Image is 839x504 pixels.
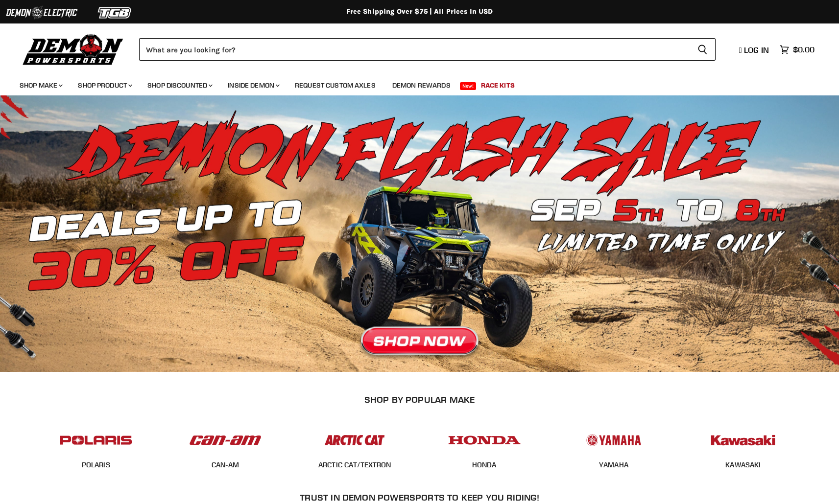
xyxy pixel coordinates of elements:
a: KAWASAKI [725,460,761,469]
a: Race Kits [474,75,522,95]
h2: SHOP BY POPULAR MAKE [40,394,799,405]
span: YAMAHA [599,460,628,470]
img: POPULAR_MAKE_logo_1_adc20308-ab24-48c4-9fac-e3c1a623d575.jpg [187,425,264,455]
ul: Main menu [12,71,812,95]
a: YAMAHA [599,460,628,469]
img: TGB Logo 2 [78,3,152,22]
img: POPULAR_MAKE_logo_4_4923a504-4bac-4306-a1be-165a52280178.jpg [446,425,523,455]
button: Search [690,38,716,61]
a: Demon Rewards [385,75,458,95]
a: ARCTIC CAT/TEXTRON [318,460,391,469]
a: HONDA [472,460,497,469]
img: Demon Powersports [20,32,127,67]
span: KAWASAKI [725,460,761,470]
a: Inside Demon [220,75,286,95]
img: POPULAR_MAKE_logo_3_027535af-6171-4c5e-a9bc-f0eccd05c5d6.jpg [316,425,393,455]
form: Product [139,38,716,61]
a: CAN-AM [212,460,240,469]
input: Search [139,38,690,61]
span: New! [460,82,477,90]
h2: Trust In Demon Powersports To Keep You Riding! [51,492,788,503]
img: POPULAR_MAKE_logo_6_76e8c46f-2d1e-4ecc-b320-194822857d41.jpg [705,425,781,455]
a: Shop Product [71,75,138,95]
a: $0.00 [775,43,819,57]
span: $0.00 [793,45,815,54]
a: Log in [735,46,775,54]
a: POLARIS [82,460,110,469]
a: Shop Make [12,75,69,95]
span: POLARIS [82,460,110,470]
img: POPULAR_MAKE_logo_2_dba48cf1-af45-46d4-8f73-953a0f002620.jpg [58,425,134,455]
a: Shop Discounted [140,75,218,95]
div: Free Shipping Over $75 | All Prices In USD [28,7,812,16]
a: Request Custom Axles [288,75,383,95]
span: CAN-AM [212,460,240,470]
img: Demon Electric Logo 2 [5,3,78,22]
span: ARCTIC CAT/TEXTRON [318,460,391,470]
span: Log in [744,45,769,55]
span: HONDA [472,460,497,470]
img: POPULAR_MAKE_logo_5_20258e7f-293c-4aac-afa8-159eaa299126.jpg [575,425,652,455]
